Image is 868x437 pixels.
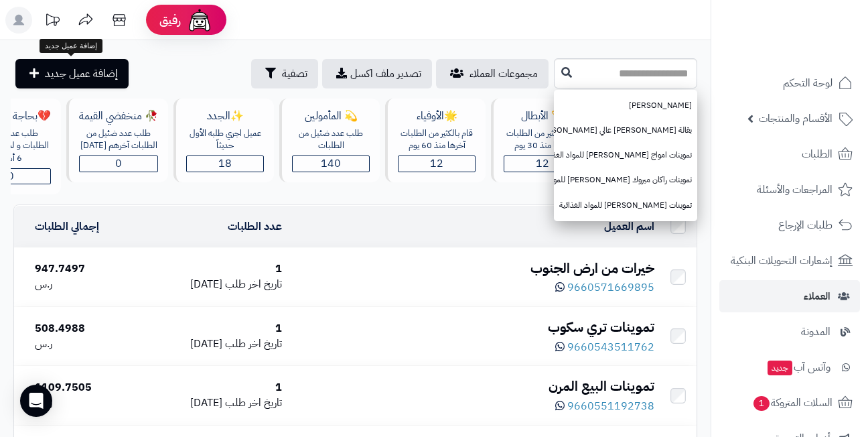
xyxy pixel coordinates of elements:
a: وآتس آبجديد [719,351,860,383]
div: تموينات البيع المرن [293,377,654,396]
div: Open Intercom Messenger [20,385,52,417]
span: العملاء [804,287,830,306]
a: ✨الجددعميل اجري طلبه الأول حديثاّ18 [171,99,277,194]
span: وآتس آب [766,358,830,377]
span: تاريخ اخر طلب [225,336,282,352]
span: 9660571669895 [567,279,654,296]
a: المدونة [719,316,860,348]
a: العملاء [719,280,860,312]
span: تاريخ اخر طلب [225,395,282,411]
span: 9660543511762 [567,339,654,355]
a: تموينات [PERSON_NAME] للمواد الغذائية [554,193,697,218]
div: عميل اجري طلبه الأول حديثاّ [186,127,264,152]
a: السلات المتروكة1 [719,387,860,419]
a: طلبات الإرجاع [719,209,860,241]
span: الطلبات [802,145,833,164]
span: لوحة التحكم [783,74,833,92]
span: مجموعات العملاء [469,66,538,82]
a: لوحة التحكم [719,67,860,99]
span: الأقسام والمنتجات [759,109,833,128]
a: الطلبات [719,138,860,170]
img: logo-2.png [777,34,855,62]
span: المدونة [801,322,830,341]
a: إجمالي الطلبات [35,218,99,235]
div: [DATE] [144,395,282,411]
span: المراجعات والأسئلة [757,180,833,199]
span: السلات المتروكة [752,393,833,412]
a: تموينات امواج [PERSON_NAME] للمواد الغذائية [554,143,697,168]
div: 💫 المأمولين [292,109,370,124]
a: 🥀 منخفضي القيمةطلب عدد ضئيل من الطلبات آخرهم [DATE]0 [64,99,171,194]
span: تصفية [282,66,307,82]
div: [DATE] [144,336,282,352]
span: إشعارات التحويلات البنكية [731,251,833,270]
a: تصدير ملف اكسل [322,59,432,88]
div: طلب عدد ضئيل من الطلبات [292,127,370,152]
div: إضافة عميل جديد [40,39,102,54]
a: المراجعات والأسئلة [719,174,860,206]
span: 0 [115,155,122,172]
div: 1 [144,321,282,336]
div: 1 [144,380,282,395]
a: إضافة عميل جديد [15,59,129,88]
div: 1109.7505 [35,380,133,395]
div: 1 [144,261,282,277]
span: 0 [7,168,14,184]
img: ai-face.png [186,7,213,34]
span: 12 [430,155,443,172]
div: قام بالكثير من الطلبات آخرها منذ 30 يوم [504,127,581,152]
span: 140 [321,155,341,172]
a: 🏆 الأبطالقام بالكثير من الطلبات آخرها منذ 30 يوم12 [488,99,594,194]
span: تاريخ اخر طلب [225,276,282,292]
div: 508.4988 [35,321,133,336]
a: مجموعات العملاء [436,59,549,88]
div: 947.7497 [35,261,133,277]
div: ✨الجدد [186,109,264,124]
div: ر.س [35,395,133,411]
span: جديد [768,361,792,375]
div: طلب عدد ضئيل من الطلبات آخرهم [DATE] [79,127,158,152]
div: 🌟الأوفياء [398,109,476,124]
span: 12 [536,155,549,172]
span: تصدير ملف اكسل [350,66,421,82]
div: ر.س [35,336,133,352]
span: 9660551192738 [567,398,654,414]
div: تموينات تري سكوب [293,318,654,337]
div: [DATE] [144,277,282,292]
button: تصفية [251,59,318,88]
span: 18 [218,155,232,172]
span: 1 [753,396,770,411]
a: إشعارات التحويلات البنكية [719,245,860,277]
div: قام بالكثير من الطلبات آخرها منذ 60 يوم [398,127,476,152]
div: خيرات من ارض الجنوب [293,259,654,278]
a: تموينات راكان مبروك [PERSON_NAME] للمواد الغذائية [554,168,697,192]
span: طلبات الإرجاع [778,216,833,235]
a: 9660543511762 [555,339,654,355]
a: 🌟الأوفياءقام بالكثير من الطلبات آخرها منذ 60 يوم12 [382,99,488,194]
div: 🏆 الأبطال [504,109,581,124]
div: 🥀 منخفضي القيمة [79,109,158,124]
a: بقالة [PERSON_NAME] عالي [PERSON_NAME] [554,118,697,143]
span: إضافة عميل جديد [45,66,118,82]
a: 💫 المأمولينطلب عدد ضئيل من الطلبات140 [277,99,382,194]
a: عدد الطلبات [228,218,282,235]
span: رفيق [159,12,181,28]
a: [PERSON_NAME] [554,93,697,118]
a: تحديثات المنصة [35,7,69,37]
a: 9660571669895 [555,279,654,296]
a: اسم العميل [604,218,654,235]
a: 9660551192738 [555,398,654,414]
div: ر.س [35,277,133,292]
